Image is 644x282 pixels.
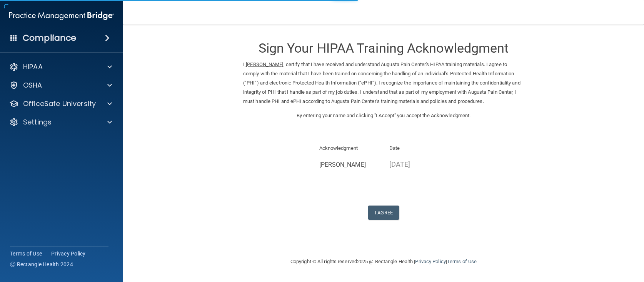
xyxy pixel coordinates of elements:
[389,144,448,153] p: Date
[243,249,524,274] div: Copyright © All rights reserved 2025 @ Rectangle Health | |
[9,8,114,23] img: PMB logo
[51,250,86,257] a: Privacy Policy
[23,118,52,127] p: Settings
[10,250,42,257] a: Terms of Use
[23,99,96,108] p: OfficeSafe University
[10,260,73,268] span: Ⓒ Rectangle Health 2024
[243,60,524,106] p: I, , certify that I have received and understand Augusta Pain Center's HIPAA training materials. ...
[23,62,43,71] p: HIPAA
[447,259,477,264] a: Terms of Use
[319,144,378,153] p: Acknowledgment
[415,259,445,264] a: Privacy Policy
[9,81,112,90] a: OSHA
[23,33,76,43] h4: Compliance
[368,206,399,220] button: I Agree
[9,62,112,71] a: HIPAA
[319,158,378,172] input: Full Name
[23,81,42,90] p: OSHA
[243,41,524,55] h3: Sign Your HIPAA Training Acknowledgment
[389,158,448,171] p: [DATE]
[243,111,524,120] p: By entering your name and clicking "I Accept" you accept the Acknowledgment.
[9,99,112,108] a: OfficeSafe University
[9,118,112,127] a: Settings
[246,61,283,67] ins: [PERSON_NAME]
